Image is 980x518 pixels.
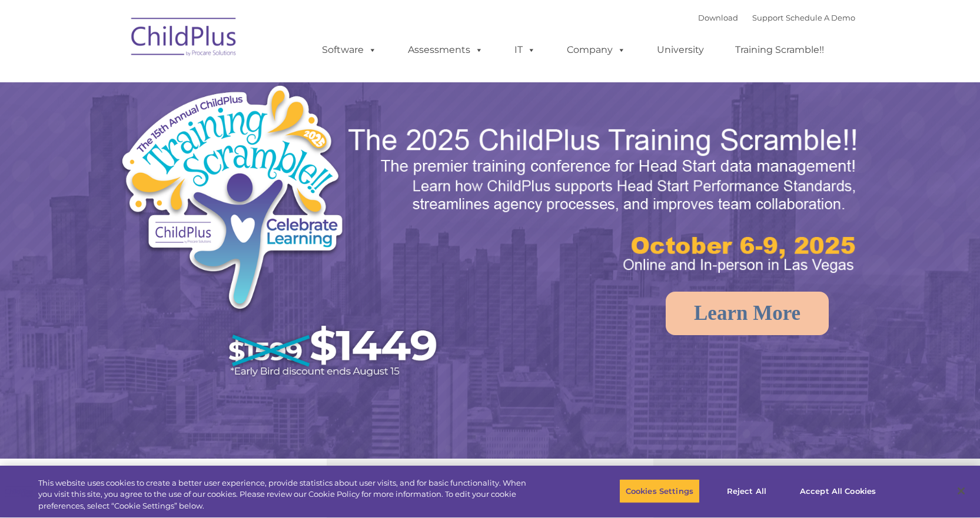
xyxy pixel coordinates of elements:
[555,38,637,62] a: Company
[698,13,738,22] a: Download
[793,479,882,503] button: Accept All Cookies
[164,78,200,86] span: Last name
[645,38,716,62] a: University
[396,38,495,62] a: Assessments
[38,477,539,512] div: This website uses cookies to create a better user experience, provide statistics about user visit...
[125,9,243,68] img: ChildPlus by Procare Solutions
[786,13,855,22] a: Schedule A Demo
[503,38,547,62] a: IT
[619,479,700,503] button: Cookies Settings
[752,13,783,22] a: Support
[948,478,974,504] button: Close
[310,38,388,62] a: Software
[723,38,836,62] a: Training Scramble!!
[698,13,855,22] font: |
[666,292,829,335] a: Learn More
[164,126,214,135] span: Phone number
[710,479,783,503] button: Reject All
